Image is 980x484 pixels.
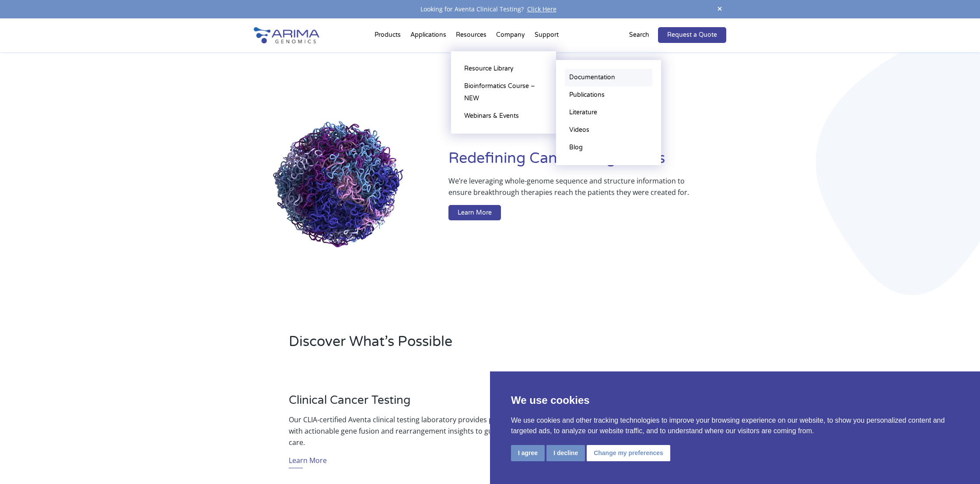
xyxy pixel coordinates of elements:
button: I decline [546,445,585,461]
div: Looking for Aventa Clinical Testing? [254,4,726,15]
p: We use cookies [511,392,959,408]
button: Change my preferences [587,445,670,461]
p: Our CLIA-certified Aventa clinical testing laboratory provides physicians with actionable gene fu... [289,414,527,448]
a: Videos [565,121,652,139]
p: Search [629,29,649,41]
a: Blog [565,139,652,156]
p: We use cookies and other tracking technologies to improve your browsing experience on our website... [511,415,959,436]
a: Webinars & Events [460,107,547,125]
button: I agree [511,445,545,461]
a: Resource Library [460,60,547,78]
img: Arima-Genomics-logo [254,27,319,43]
h2: Discover What’s Possible [289,332,602,358]
a: Learn More [448,205,501,221]
a: Click Here [524,5,560,13]
a: Literature [565,104,652,121]
a: Request a Quote [658,27,726,43]
a: Documentation [565,69,652,86]
a: Bioinformatics Course – NEW [460,78,547,107]
h3: Clinical Cancer Testing [289,393,527,414]
p: We’re leveraging whole-genome sequence and structure information to ensure breakthrough therapies... [448,175,691,205]
a: Publications [565,86,652,104]
h1: Redefining Cancer Diagnostics [448,148,726,175]
a: Learn More [289,455,327,468]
